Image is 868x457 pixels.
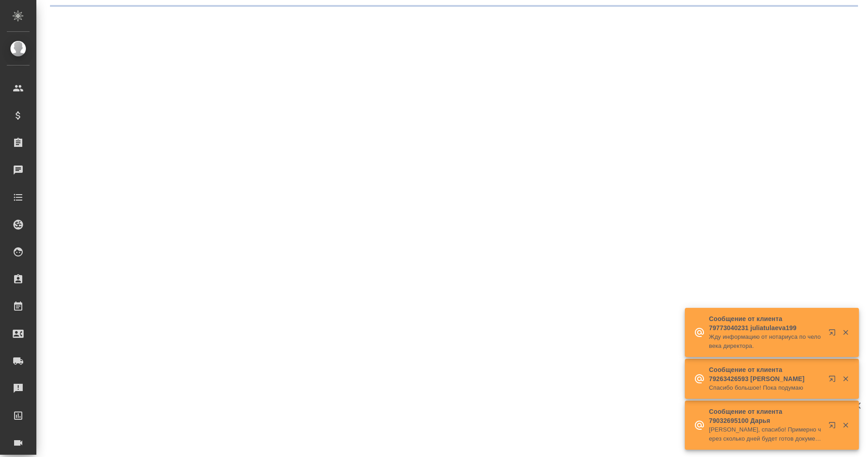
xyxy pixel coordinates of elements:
button: Открыть в новой вкладке [823,323,845,345]
p: Спасибо большое! Пока подумаю [709,383,823,392]
button: Открыть в новой вкладке [823,416,845,438]
button: Открыть в новой вкладке [823,370,845,392]
p: Сообщение от клиента 79773040231 juliatulaeva199 [709,314,823,332]
p: [PERSON_NAME], спасибо! Примерно через сколько дней будет готов документ? [709,425,823,443]
button: Закрыть [836,375,855,383]
button: Закрыть [836,421,855,429]
p: Сообщение от клиента 79032695100 Дарья [709,407,823,425]
button: Закрыть [836,328,855,336]
p: Сообщение от клиента 79263426593 [PERSON_NAME] [709,365,823,383]
p: Жду информацию от нотариуса по человека директора. [709,332,823,351]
